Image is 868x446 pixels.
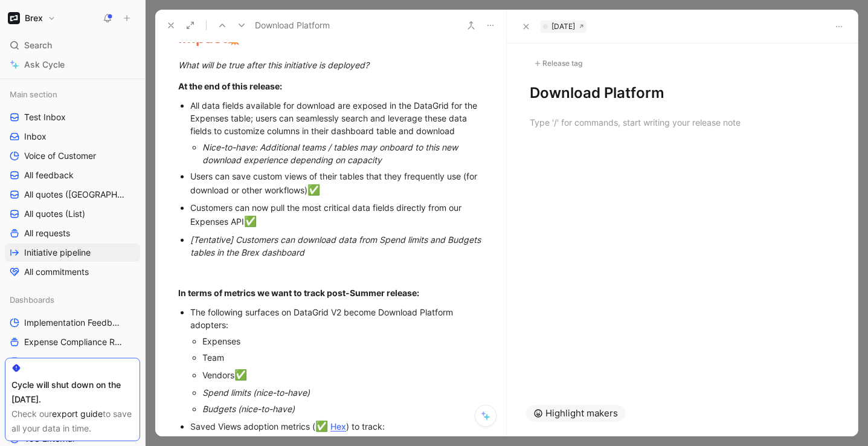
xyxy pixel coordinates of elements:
div: Cycle will shut down on the [DATE]. [11,378,133,407]
span: Expenses [202,336,240,346]
a: Implementation Feedback [5,314,140,332]
span: Ask Cycle [24,57,65,72]
div: Main section [5,85,140,103]
a: Initiative pipeline [5,244,140,262]
span: Implementation Feedback [24,317,124,329]
span: Main section [10,88,57,100]
span: Users can save custom views of their tables that they frequently use (for download or other workf... [190,171,480,195]
span: Impact [178,29,227,47]
span: Nice-to-have: Additional teams / tables may onboard to this new download experience depending on ... [202,142,460,165]
div: Dashboards [5,291,140,309]
span: ✅ [307,184,320,196]
span: At the end of this release: [178,81,282,91]
span: ) to track: [346,421,385,431]
a: All commitments [5,263,140,281]
button: BrexBrex [5,10,59,27]
a: All quotes ([GEOGRAPHIC_DATA]) [5,186,140,204]
span: Spend limits (nice-to-have) [202,387,310,398]
a: All feedback [5,166,140,184]
span: Initiative pipeline [24,247,91,259]
img: Brex [8,12,20,24]
span: In terms of metrics we want to track post-Summer release: [178,288,419,298]
span: All requests [24,227,70,239]
div: [DATE] [551,21,575,33]
span: ✅ [315,420,328,432]
h1: Download Platform [530,83,835,103]
span: Customers can now pull the most critical data fields directly from our Expenses API [190,202,464,227]
span: Inbox [24,131,47,143]
span: 💥 [227,33,240,45]
div: Check our to save all your data in time. [11,407,133,436]
span: All feedback [24,169,74,181]
span: The following surfaces on DataGrid V2 become Download Platform adopters: [190,307,455,330]
a: All quotes (List) [5,205,140,223]
em: What will be true after this initiative is deployed? [178,60,369,70]
a: Expense Compliance Requests [5,333,140,351]
span: Search [24,38,52,53]
a: Voice of Customer [5,147,140,165]
h1: Brex [25,13,43,24]
span: ✅ [234,369,247,381]
a: Hex [330,421,346,431]
div: Main sectionTest InboxInboxVoice of CustomerAll feedbackAll quotes ([GEOGRAPHIC_DATA])All quotes ... [5,85,140,281]
span: All data fields available for download are exposed in the DataGrid for the Expenses table; users ... [190,100,480,136]
span: Test Inbox [24,111,66,123]
a: Test Inbox [5,108,140,126]
span: All quotes (List) [24,208,85,220]
a: export guide [52,409,103,419]
span: Dashboards [10,294,54,306]
span: [Tentative] Customers can download data from Spend limits and Budgets tables in the Brex dashboard [190,234,483,257]
a: All requests [5,224,140,242]
div: Search [5,36,140,54]
a: Inbox [5,128,140,146]
span: Team [202,352,224,363]
span: Budgets (nice-to-have) [202,404,295,414]
a: Expense Compliance Feedback [5,352,140,370]
span: Voice of Customer [24,150,96,162]
span: All commitments [24,266,89,278]
span: Saved Views adoption metrics ( [190,421,315,431]
span: Expense Compliance Feedback [24,355,126,367]
span: All quotes ([GEOGRAPHIC_DATA]) [24,189,126,201]
a: Ask Cycle [5,56,140,74]
span: Vendors [202,370,234,380]
span: Expense Compliance Requests [24,336,125,348]
div: Release tag [530,56,587,71]
div: Release tag [530,58,835,69]
span: Download Platform [255,18,330,33]
span: ✅ [244,215,257,227]
button: Highlight makers [526,405,625,422]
